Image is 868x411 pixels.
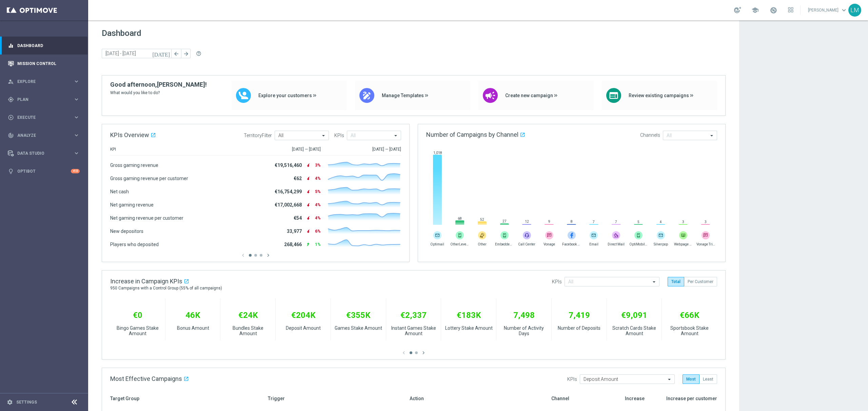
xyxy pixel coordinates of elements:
[17,162,71,180] a: Optibot
[8,79,14,85] i: person_search
[8,43,14,49] i: equalizer
[73,96,80,103] i: keyboard_arrow_right
[8,132,14,138] i: track_changes
[8,162,80,180] div: Optibot
[7,151,80,156] button: Data Studio keyboard_arrow_right
[73,114,80,121] i: keyboard_arrow_right
[8,55,80,72] div: Mission Control
[17,37,80,55] a: Dashboard
[17,98,73,102] span: Plan
[73,78,80,85] i: keyboard_arrow_right
[8,96,73,103] div: Plan
[17,55,80,72] a: Mission Control
[8,168,14,174] i: lightbulb
[751,6,759,14] span: school
[7,79,80,84] button: person_search Explore keyboard_arrow_right
[8,150,73,156] div: Data Studio
[8,132,73,138] div: Analyze
[8,96,14,103] i: gps_fixed
[840,6,848,14] span: keyboard_arrow_down
[807,5,848,15] a: [PERSON_NAME]keyboard_arrow_down
[7,115,80,120] button: play_circle_outline Execute keyboard_arrow_right
[7,399,13,405] i: settings
[17,151,73,155] span: Data Studio
[17,133,73,137] span: Analyze
[17,115,73,120] span: Execute
[8,114,14,121] i: play_circle_outline
[8,114,73,121] div: Execute
[7,97,80,102] button: gps_fixed Plan keyboard_arrow_right
[7,43,80,48] button: equalizer Dashboard
[71,169,80,173] div: +10
[73,132,80,138] i: keyboard_arrow_right
[7,169,80,174] button: lightbulb Optibot +10
[8,79,73,85] div: Explore
[73,150,80,156] i: keyboard_arrow_right
[17,80,73,84] span: Explore
[16,400,37,404] a: Settings
[7,133,80,138] button: track_changes Analyze keyboard_arrow_right
[8,37,80,55] div: Dashboard
[848,4,861,17] div: LM
[7,61,80,66] button: Mission Control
